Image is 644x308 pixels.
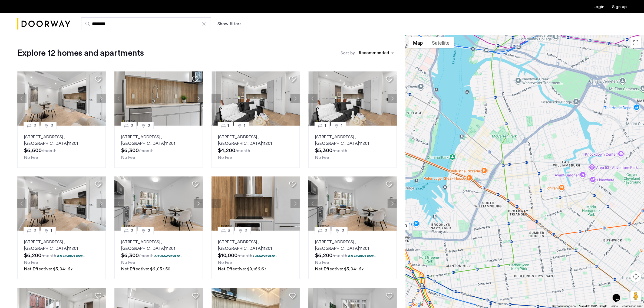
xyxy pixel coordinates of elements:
[218,239,293,252] p: [STREET_ADDRESS] 11201
[139,149,154,153] sub: /month
[212,94,221,103] button: Previous apartment
[51,122,53,129] span: 2
[236,149,250,153] sub: /month
[552,304,576,308] button: Keyboard shortcuts
[114,199,124,208] button: Previous apartment
[332,254,347,258] sub: /month
[308,231,397,279] a: 22[STREET_ADDRESS], [GEOGRAPHIC_DATA]112010.5 months free...No FeeNet Effective: $5,941.67
[325,227,327,234] span: 2
[408,37,427,48] button: Show street map
[81,17,211,30] input: Apartment Search
[610,304,617,308] a: Terms
[194,199,203,208] button: Next apartment
[212,176,300,231] img: 2013_638467287610568915.jpeg
[315,155,329,160] span: No Fee
[579,305,607,307] span: Map data ©2025 Google
[356,48,397,58] ng-select: sort-apartment
[24,260,38,265] span: No Fee
[358,50,389,57] div: Recommended
[114,126,203,168] a: 22[STREET_ADDRESS], [GEOGRAPHIC_DATA]11201No Fee
[308,71,397,126] img: 2013_638467677139698730.jpeg
[228,122,229,129] span: 1
[17,199,27,208] button: Previous apartment
[114,71,203,126] img: 2013_638467227814964244.jpeg
[212,71,300,126] img: 2013_638467682336342948.jpeg
[24,155,38,160] span: No Fee
[308,176,397,231] img: 2013_638467225680979794.jpeg
[218,253,238,258] span: $10,000
[121,155,135,160] span: No Fee
[427,37,454,48] button: Show satellite imagery
[154,254,182,258] p: 0.5 months free...
[17,14,70,34] img: logo
[194,94,203,103] button: Next apartment
[388,94,397,103] button: Next apartment
[342,227,344,234] span: 2
[17,231,106,279] a: 21[STREET_ADDRESS], [GEOGRAPHIC_DATA]112010.5 months free...No FeeNet Effective: $5,941.67
[17,94,27,103] button: Previous apartment
[315,267,364,271] span: Net Effective: $5,941.67
[212,231,300,279] a: 32[STREET_ADDRESS], [GEOGRAPHIC_DATA]112011 months free...No FeeNet Effective: $9,166.67
[121,267,170,271] span: Net Effective: $6,037.50
[24,267,73,271] span: Net Effective: $5,941.67
[121,239,196,252] p: [STREET_ADDRESS] 11201
[24,239,99,252] p: [STREET_ADDRESS] 11201
[114,176,203,231] img: 2013_638467232898284452.jpeg
[315,260,329,265] span: No Fee
[131,122,133,129] span: 2
[341,122,342,129] span: 1
[17,71,106,126] img: 2013_638466297561071540.jpeg
[218,134,293,147] p: [STREET_ADDRESS] 11201
[253,254,278,258] p: 1 months free...
[228,227,230,234] span: 3
[593,5,605,9] a: Login
[24,148,42,153] span: $6,600
[24,134,99,147] p: [STREET_ADDRESS] 11201
[348,254,376,258] p: 0.5 months free...
[17,14,70,34] a: Cazamio Logo
[621,304,642,308] a: Report a map error
[114,94,124,103] button: Previous apartment
[388,199,397,208] button: Next apartment
[131,227,133,234] span: 2
[121,134,196,147] p: [STREET_ADDRESS] 11201
[290,94,300,103] button: Next apartment
[407,301,425,308] a: Open this area in Google Maps (opens a new window)
[121,260,135,265] span: No Fee
[630,291,641,302] button: Drag Pegman onto the map to open Street View
[378,220,411,232] div: from $4200
[34,122,36,129] span: 2
[315,134,390,147] p: [STREET_ADDRESS] 11201
[41,254,56,258] sub: /month
[407,301,425,308] img: Google
[630,271,641,282] button: Map camera controls
[148,122,150,129] span: 2
[57,254,85,258] p: 0.5 months free...
[244,122,246,129] span: 1
[341,50,355,56] label: Sort by
[17,126,106,168] a: 22[STREET_ADDRESS], [GEOGRAPHIC_DATA]11201No Fee
[42,149,57,153] sub: /month
[139,254,154,258] sub: /month
[325,122,326,129] span: 1
[308,199,318,208] button: Previous apartment
[217,21,241,27] button: Show or hide filters
[315,148,332,153] span: $5,300
[218,155,232,160] span: No Fee
[97,199,106,208] button: Next apartment
[218,267,267,271] span: Net Effective: $9,166.67
[121,148,139,153] span: $6,300
[212,199,221,208] button: Previous apartment
[612,5,627,9] a: Registration
[218,260,232,265] span: No Fee
[238,254,253,258] sub: /month
[290,199,300,208] button: Next apartment
[308,126,397,168] a: 11[STREET_ADDRESS], [GEOGRAPHIC_DATA]11201No Fee
[610,286,628,303] iframe: chat widget
[51,227,52,234] span: 1
[308,94,318,103] button: Previous apartment
[212,126,300,168] a: 11[STREET_ADDRESS], [GEOGRAPHIC_DATA]11201No Fee
[97,94,106,103] button: Next apartment
[148,227,150,234] span: 2
[17,176,106,231] img: 2013_638467222486381864.jpeg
